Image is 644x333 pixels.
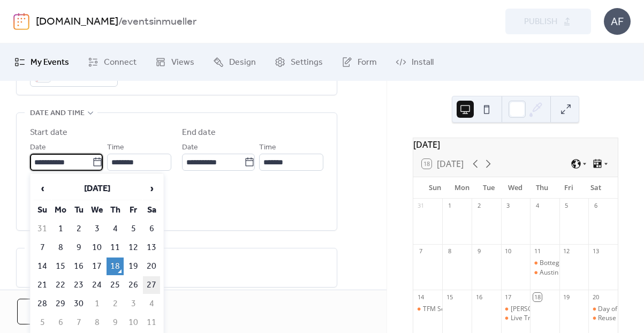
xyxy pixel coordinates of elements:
[416,293,425,301] div: 14
[70,276,87,294] td: 23
[143,295,160,313] td: 4
[423,305,541,314] div: TFM Second [DATE] at [PERSON_NAME]
[107,295,124,313] td: 2
[88,201,105,219] th: We
[104,56,137,69] span: Connect
[125,314,142,331] td: 10
[34,258,51,275] td: 14
[125,220,142,238] td: 5
[501,314,531,323] div: Live Trivia @ HEB
[291,56,323,69] span: Settings
[475,177,502,199] div: Tue
[107,239,124,256] td: 11
[259,141,276,154] span: Time
[80,48,145,77] a: Connect
[592,202,600,210] div: 6
[530,259,559,268] div: Bottega FUNraiser
[502,177,529,199] div: Wed
[147,48,202,77] a: Views
[143,239,160,256] td: 13
[122,12,196,32] b: eventsinmueller
[511,305,584,314] div: [PERSON_NAME] Market
[412,56,434,69] span: Install
[107,276,124,294] td: 25
[182,126,216,139] div: End date
[34,239,51,256] td: 7
[504,247,512,255] div: 10
[52,177,142,200] th: [DATE]
[70,239,87,256] td: 9
[449,177,475,199] div: Mon
[34,314,51,331] td: 5
[143,276,160,294] td: 27
[475,202,483,210] div: 2
[34,201,51,219] th: Su
[88,258,105,275] td: 17
[70,201,87,219] th: Tu
[107,258,124,275] td: 18
[6,48,77,77] a: My Events
[413,305,443,314] div: TFM Second Sunday at Mueller
[445,202,453,210] div: 1
[107,141,124,154] span: Time
[52,201,69,219] th: Mo
[31,56,69,69] span: My Events
[416,247,425,255] div: 7
[582,177,609,199] div: Sat
[88,276,105,294] td: 24
[205,48,264,77] a: Design
[143,201,160,219] th: Sa
[504,202,512,210] div: 3
[88,220,105,238] td: 3
[125,201,142,219] th: Fr
[88,295,105,313] td: 1
[34,276,51,294] td: 21
[475,293,483,301] div: 16
[540,259,595,268] div: Bottega FUNraiser
[422,177,449,199] div: Sun
[88,314,105,331] td: 8
[30,107,85,120] span: Date and time
[107,201,124,219] th: Th
[143,314,160,331] td: 11
[171,56,194,69] span: Views
[182,141,198,154] span: Date
[388,48,442,77] a: Install
[445,293,453,301] div: 15
[34,220,51,238] td: 31
[475,247,483,255] div: 9
[52,258,69,275] td: 15
[17,299,87,324] button: Cancel
[504,293,512,301] div: 17
[107,314,124,331] td: 9
[107,220,124,238] td: 4
[563,202,571,210] div: 5
[143,220,160,238] td: 6
[529,177,556,199] div: Thu
[604,8,631,35] div: AF
[445,247,453,255] div: 8
[13,13,29,30] img: logo
[267,48,331,77] a: Settings
[413,138,618,151] div: [DATE]
[563,293,571,301] div: 19
[511,314,563,323] div: Live Trivia @ HEB
[588,305,618,314] div: Day of Dance presented by Mindpop
[36,12,118,32] a: [DOMAIN_NAME]
[70,258,87,275] td: 16
[125,276,142,294] td: 26
[416,202,425,210] div: 31
[533,247,541,255] div: 11
[588,314,618,323] div: Reuse on the Runway: A Night of Fashion, Cosplay & Drag
[118,12,122,32] b: /
[563,247,571,255] div: 12
[52,276,69,294] td: 22
[533,293,541,301] div: 18
[556,177,582,199] div: Fri
[34,295,51,313] td: 28
[70,295,87,313] td: 30
[70,314,87,331] td: 7
[592,247,600,255] div: 13
[125,258,142,275] td: 19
